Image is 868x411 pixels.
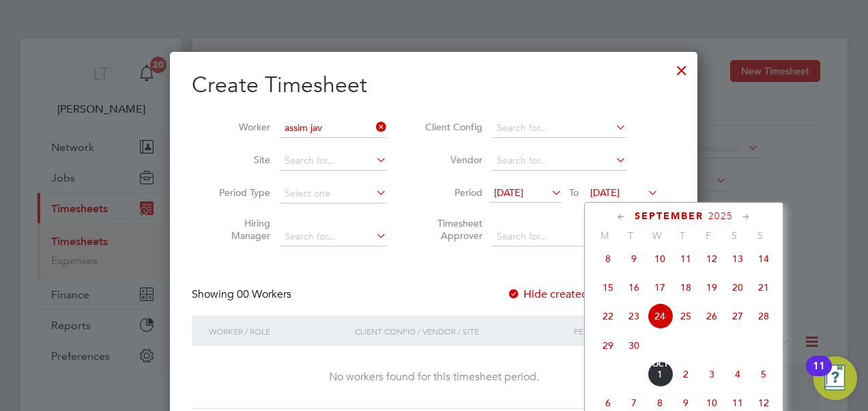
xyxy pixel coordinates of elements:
span: 22 [595,303,621,329]
input: Search for... [280,227,387,246]
span: S [721,229,747,242]
span: 25 [673,303,699,329]
label: Vendor [421,154,482,166]
span: 19 [699,274,725,300]
div: Worker / Role [205,315,351,347]
label: Hide created timesheets [507,287,646,301]
span: M [592,229,618,242]
input: Search for... [492,227,626,246]
input: Search for... [280,119,387,138]
span: 9 [621,246,647,272]
label: Period [421,186,482,199]
span: T [618,229,643,242]
span: 28 [751,303,777,329]
span: 15 [595,274,621,300]
span: 00 Workers [237,287,291,301]
span: 3 [699,361,725,387]
label: Worker [209,121,270,133]
label: Client Config [421,121,482,133]
input: Search for... [492,152,626,171]
span: 2025 [708,210,733,222]
label: Period Type [209,186,270,199]
span: 24 [647,303,673,329]
span: 1 [647,361,673,387]
span: 27 [725,303,751,329]
span: 4 [725,361,751,387]
span: To [565,184,583,201]
label: Hiring Manager [209,217,270,242]
input: Select one [280,184,387,203]
span: 14 [751,246,777,272]
span: September [635,210,704,222]
span: Oct [647,361,673,368]
span: 16 [621,274,647,300]
span: 8 [595,246,621,272]
span: 10 [647,246,673,272]
button: Open Resource Center, 11 new notifications [813,356,857,400]
span: 30 [621,332,647,358]
span: 5 [751,361,777,387]
div: Period [570,315,662,347]
span: W [643,229,669,242]
span: [DATE] [590,186,620,199]
span: 2 [673,361,699,387]
span: 17 [647,274,673,300]
input: Search for... [280,152,387,171]
h2: Create Timesheet [192,71,676,100]
span: 12 [699,246,725,272]
div: Client Config / Vendor / Site [351,315,570,347]
label: Site [209,154,270,166]
span: 23 [621,303,647,329]
span: 26 [699,303,725,329]
span: S [747,229,773,242]
label: Timesheet Approver [421,217,482,242]
div: Showing [192,287,294,302]
span: T [669,229,695,242]
input: Search for... [492,119,626,138]
span: 13 [725,246,751,272]
span: 29 [595,332,621,358]
span: [DATE] [494,186,523,199]
div: No workers found for this timesheet period. [205,370,662,384]
span: 21 [751,274,777,300]
span: 18 [673,274,699,300]
span: F [695,229,721,242]
div: 11 [813,366,825,384]
span: 20 [725,274,751,300]
span: 11 [673,246,699,272]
